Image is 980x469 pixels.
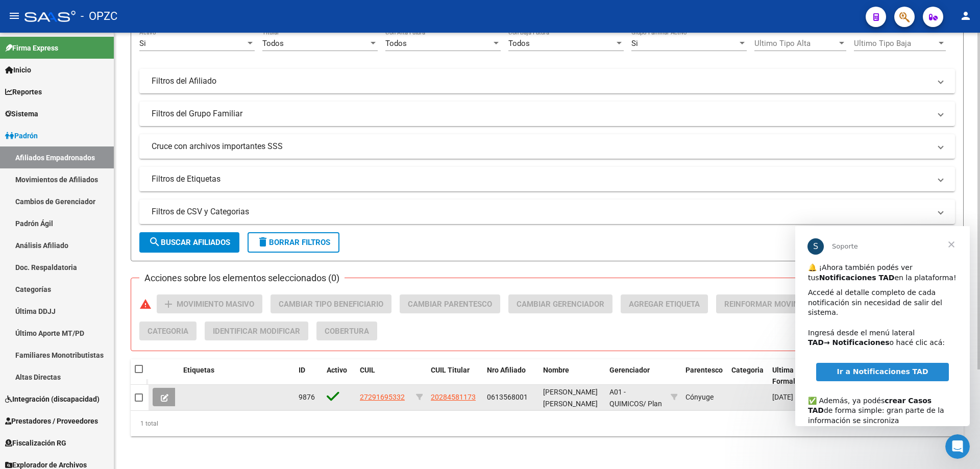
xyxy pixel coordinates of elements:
[81,5,117,28] span: - OPZC
[609,388,643,408] span: A01 - QUIMICOS
[385,39,407,48] span: Todos
[179,359,295,393] datatable-header-cell: Etiquetas
[754,39,837,48] span: Ultimo Tipo Alta
[360,393,405,401] span: 27291695332
[854,39,937,48] span: Ultimo Tipo Baja
[543,388,598,408] span: [PERSON_NAME] [PERSON_NAME]
[5,393,100,405] span: Integración (discapacidad)
[960,10,972,22] mat-icon: person
[299,393,315,401] span: 9876
[139,200,955,224] mat-expansion-panel-header: Filtros de CSV y Categorias
[139,271,345,285] h3: Acciones sobre los elementos seleccionados (0)
[685,393,714,401] span: Cónyuge
[257,238,330,247] span: Borrar Filtros
[621,294,708,313] button: Agregar Etiqueta
[772,391,815,403] div: [DATE]
[487,366,526,374] span: Nro Afiliado
[213,327,300,336] span: Identificar Modificar
[152,174,930,185] mat-panel-title: Filtros de Etiquetas
[5,86,42,97] span: Reportes
[325,327,369,336] span: Cobertura
[139,322,197,340] button: Categoria
[271,294,391,313] button: Cambiar Tipo Beneficiario
[431,393,476,401] span: 20284581173
[13,160,162,230] div: ✅ Además, ya podés de forma simple: gran parte de la información se sincroniza automáticamente y ...
[279,300,383,309] span: Cambiar Tipo Beneficiario
[327,366,347,374] span: Activo
[177,300,254,309] span: Movimiento Masivo
[724,300,821,309] span: Reinformar Movimiento
[152,206,930,217] mat-panel-title: Filtros de CSV y Categorias
[795,226,970,426] iframe: Intercom live chat mensaje
[605,359,667,393] datatable-header-cell: Gerenciador
[431,366,470,374] span: CUIL Titular
[152,108,930,119] mat-panel-title: Filtros del Grupo Familiar
[356,359,412,393] datatable-header-cell: CUIL
[299,366,305,374] span: ID
[400,294,500,313] button: Cambiar Parentesco
[323,359,356,393] datatable-header-cell: Activo
[162,298,175,310] mat-icon: add
[731,366,764,374] span: Categoria
[139,134,955,159] mat-expansion-panel-header: Cruce con archivos importantes SSS
[183,366,214,374] span: Etiquetas
[727,359,768,393] datatable-header-cell: Categoria
[149,236,161,248] mat-icon: search
[508,294,612,313] button: Cambiar Gerenciador
[539,359,605,393] datatable-header-cell: Nombre
[5,437,66,449] span: Fiscalización RG
[487,393,528,401] span: 0613568001
[139,102,955,126] mat-expansion-panel-header: Filtros del Grupo Familiar
[483,359,539,393] datatable-header-cell: Nro Afiliado
[316,322,377,340] button: Cobertura
[148,327,188,336] span: Categoria
[5,108,38,119] span: Sistema
[629,300,700,309] span: Agregar Etiqueta
[768,359,819,393] datatable-header-cell: Ultima Alta Formal
[427,359,483,393] datatable-header-cell: CUIL Titular
[157,294,262,313] button: Movimiento Masivo
[5,42,58,54] span: Firma Express
[139,39,146,48] span: Si
[360,366,375,374] span: CUIL
[543,366,569,374] span: Nombre
[295,359,323,393] datatable-header-cell: ID
[139,232,239,253] button: Buscar Afiliados
[772,366,808,386] span: Ultima Alta Formal
[257,236,269,248] mat-icon: delete
[631,39,638,48] span: Si
[139,69,955,93] mat-expansion-panel-header: Filtros del Afiliado
[139,167,955,191] mat-expansion-panel-header: Filtros de Etiquetas
[262,39,284,48] span: Todos
[152,141,930,152] mat-panel-title: Cruce con archivos importantes SSS
[152,76,930,87] mat-panel-title: Filtros del Afiliado
[205,322,308,340] button: Identificar Modificar
[139,298,152,310] mat-icon: warning
[8,10,20,22] mat-icon: menu
[508,39,530,48] span: Todos
[408,300,492,309] span: Cambiar Parentesco
[945,434,970,459] iframe: Intercom live chat
[131,411,964,436] div: 1 total
[716,294,829,313] button: Reinformar Movimiento
[5,415,98,427] span: Prestadores / Proveedores
[685,366,723,374] span: Parentesco
[5,64,31,76] span: Inicio
[609,366,650,374] span: Gerenciador
[248,232,339,253] button: Borrar Filtros
[149,238,230,247] span: Buscar Afiliados
[5,130,38,141] span: Padrón
[681,359,727,393] datatable-header-cell: Parentesco
[517,300,604,309] span: Cambiar Gerenciador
